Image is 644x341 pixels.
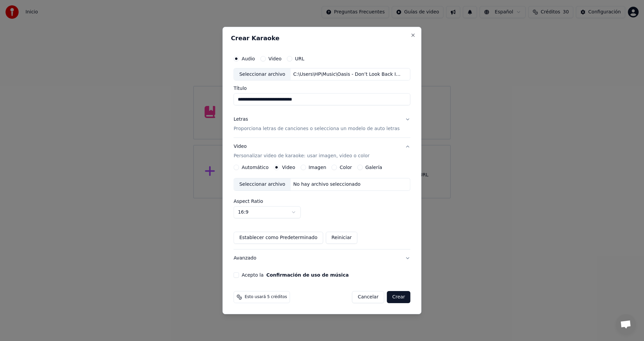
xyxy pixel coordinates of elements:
p: Personalizar video de karaoke: usar imagen, video o color [233,153,369,159]
div: C:\Users\HP\Music\Oasis - Don’t Look Back In Anger.mp3 [290,71,405,78]
label: Automático [241,165,268,170]
label: Video [282,165,295,170]
button: LetrasProporciona letras de canciones o selecciona un modelo de auto letras [233,111,410,138]
label: Video [268,56,281,61]
label: Imagen [309,165,326,170]
label: Audio [241,56,255,61]
label: Aspect Ratio [233,199,410,204]
button: Crear [387,291,410,303]
p: Proporciona letras de canciones o selecciona un modelo de auto letras [233,126,399,132]
div: Seleccionar archivo [234,68,290,80]
label: Color [340,165,352,170]
div: Letras [233,116,248,123]
label: Acepto la [241,273,348,277]
div: VideoPersonalizar video de karaoke: usar imagen, video o color [233,165,410,249]
button: Avanzado [233,249,410,267]
span: Esto usará 5 créditos [245,294,287,300]
h2: Crear Karaoke [231,35,413,41]
div: Video [233,144,369,160]
div: Seleccionar archivo [234,178,290,190]
label: Título [233,86,410,91]
button: Cancelar [352,291,384,303]
button: Reiniciar [326,232,357,244]
label: Galería [365,165,382,170]
div: No hay archivo seleccionado [290,181,363,188]
button: Acepto la [266,273,349,277]
button: VideoPersonalizar video de karaoke: usar imagen, video o color [233,138,410,165]
button: Establecer como Predeterminado [233,232,323,244]
label: URL [295,56,304,61]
